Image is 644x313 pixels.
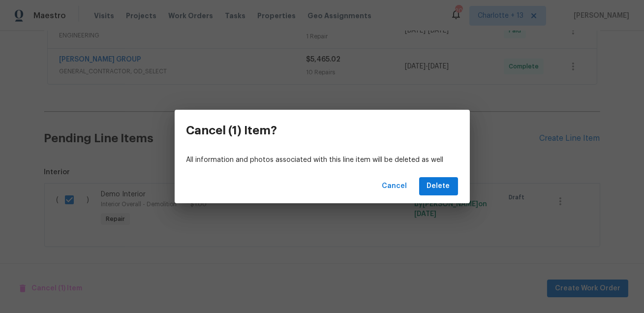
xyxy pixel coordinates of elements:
button: Cancel [378,177,411,195]
span: Cancel [382,180,407,192]
button: Delete [419,177,458,195]
p: All information and photos associated with this line item will be deleted as well [186,155,458,165]
span: Delete [427,180,450,192]
h3: Cancel (1) Item? [186,124,277,137]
